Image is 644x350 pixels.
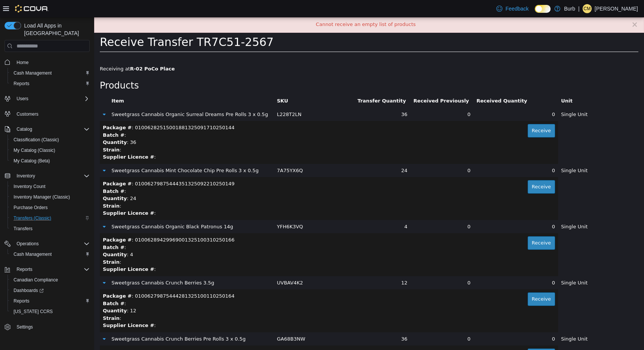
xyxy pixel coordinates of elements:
strong: Strain [9,242,25,248]
span: Customers [14,109,90,119]
span: Purchase Orders [11,203,90,212]
span: Cash Management [14,251,52,257]
a: Reports [11,79,32,88]
strong: Batch # [9,171,30,177]
button: Inventory [14,171,38,180]
a: Home [14,58,32,67]
button: Operations [2,238,93,249]
div: 0 [382,318,461,326]
p: [PERSON_NAME] [595,4,638,13]
button: Transfers [8,223,93,234]
button: Received Previously [319,80,376,87]
div: 0 [382,150,461,157]
span: Load All Apps in [GEOGRAPHIC_DATA] [21,22,90,37]
button: Inventory [2,171,93,181]
span: Single Unit [467,263,494,268]
span: GA68B3NW [183,319,211,324]
a: Customers [14,110,41,119]
div: 0 [382,206,461,213]
b: Package # [9,164,38,169]
strong: Supplier Licence # [9,305,60,311]
button: × [537,3,544,11]
td: 4 [260,203,316,216]
a: Transfers [11,224,35,233]
span: Settings [17,324,33,330]
img: Cova [15,5,49,12]
span: Cash Management [11,69,90,78]
button: [US_STATE] CCRS [8,306,93,317]
button: Receive [433,219,461,232]
div: : [9,136,461,144]
div: : [9,129,461,136]
span: Inventory [14,171,90,180]
strong: Strain [9,186,25,191]
button: SKU [183,80,195,87]
button: Inventory Manager (Classic) [8,192,93,202]
button: Purchase Orders [8,202,93,213]
span: Classification (Classic) [11,135,90,144]
strong: Strain [9,130,25,135]
span: Single Unit [467,94,494,100]
button: Inventory Count [8,181,93,192]
span: Transfers [14,226,32,232]
span: My Catalog (Classic) [11,146,90,155]
span: Washington CCRS [11,307,90,316]
span: Home [17,60,29,66]
span: Single Unit [467,319,494,324]
strong: Quantity [9,178,33,184]
span: Inventory [17,173,35,179]
td: 24 [260,147,316,160]
h2: Products [6,63,544,73]
div: : [9,248,461,256]
span: Inventory Count [11,182,90,191]
a: [US_STATE] CCRS [11,307,56,316]
div: : [9,283,461,290]
span: My Catalog (Beta) [11,156,90,165]
button: Customers [2,109,93,119]
button: Cash Management [8,68,93,78]
span: Operations [14,239,90,248]
span: Users [17,96,28,102]
td: 0 [316,259,379,272]
button: Transfers (Classic) [8,213,93,223]
button: Receive [433,331,461,345]
div: : [9,304,461,312]
td: 36 [260,315,316,329]
input: Dark Mode [535,5,551,13]
div: : 01006279875444281325100110250164 [9,275,461,283]
div: : 12 [9,290,461,297]
p: Burb [564,4,575,13]
div: : [9,297,461,305]
a: Inventory Manager (Classic) [11,193,73,202]
strong: Quantity [9,290,33,296]
div: : 01006279875444421325090910250141 [9,331,461,339]
span: Canadian Compliance [14,277,58,283]
div: : 01006279875444351325092210250149 [9,163,461,170]
div: 0 [382,93,461,101]
span: Transfers (Classic) [11,214,90,223]
span: UVBAV4K2 [183,263,209,268]
button: My Catalog (Classic) [8,145,93,156]
strong: Quantity [9,234,33,240]
div: : [9,226,461,234]
a: My Catalog (Classic) [11,146,58,155]
b: R-02 PoCo Place [36,49,81,54]
span: Reports [11,297,90,306]
a: Cash Management [11,250,55,259]
span: Classification (Classic) [14,137,59,143]
strong: Batch # [9,283,30,289]
span: Transfers [11,224,90,233]
span: Reports [17,266,32,272]
span: 7A75YX6Q [183,150,209,156]
strong: Quantity [9,122,33,128]
div: 0 [382,262,461,269]
div: : [9,114,461,122]
span: Catalog [17,126,32,132]
td: 12 [260,259,316,272]
button: Receive [433,163,461,176]
span: Dashboards [14,287,44,293]
b: Package # [9,107,38,113]
span: Home [14,57,90,67]
span: Customers [17,111,38,117]
div: : 4 [9,234,461,241]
